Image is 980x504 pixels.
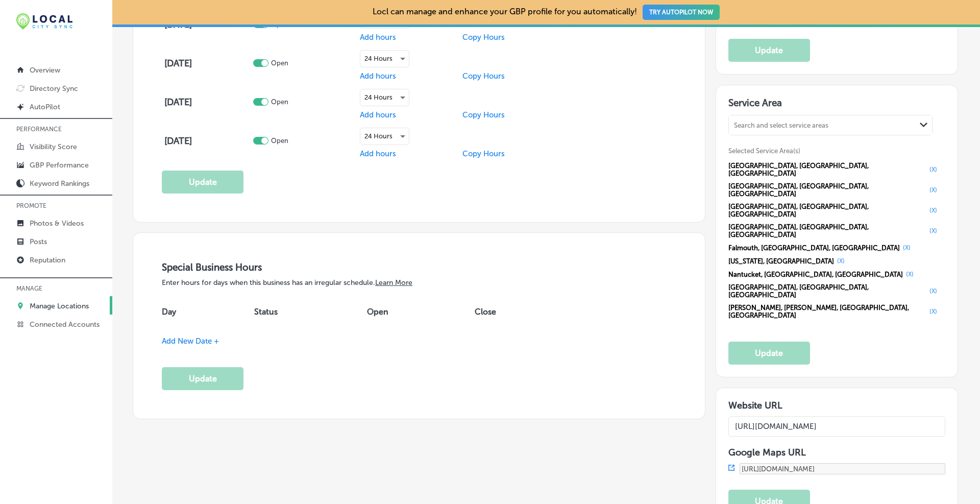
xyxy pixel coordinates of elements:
[834,257,848,265] button: (X)
[900,244,914,252] button: (X)
[162,337,219,346] span: Add New Date +
[728,223,927,238] span: [GEOGRAPHIC_DATA], [GEOGRAPHIC_DATA], [GEOGRAPHIC_DATA]
[926,287,940,295] button: (X)
[30,103,60,111] p: AutoPilot
[728,257,834,265] span: [US_STATE], [GEOGRAPHIC_DATA]
[16,13,72,30] img: 12321ecb-abad-46dd-be7f-2600e8d3409flocal-city-sync-logo-rectangle.png
[462,71,505,81] span: Copy Hours
[30,256,65,265] p: Reputation
[360,110,396,119] span: Add hours
[728,342,810,365] button: Update
[728,39,810,62] button: Update
[360,33,396,42] span: Add hours
[30,219,84,228] p: Photos & Videos
[360,128,409,145] div: 24 Hours
[162,297,254,326] th: Day
[30,302,89,310] p: Manage Locations
[271,59,288,67] p: Open
[462,149,505,158] span: Copy Hours
[164,97,251,108] h4: [DATE]
[30,84,78,93] p: Directory Sync
[164,58,251,69] h4: [DATE]
[164,135,251,147] h4: [DATE]
[367,297,475,326] th: Open
[30,320,100,329] p: Connected Accounts
[643,5,720,20] button: TRY AUTOPILOT NOW
[360,149,396,158] span: Add hours
[728,416,946,437] input: Add Location Website
[162,278,676,287] p: Enter hours for days when this business has an irregular schedule.
[475,297,548,326] th: Close
[30,142,77,151] p: Visibility Score
[728,203,927,218] span: [GEOGRAPHIC_DATA], [GEOGRAPHIC_DATA], [GEOGRAPHIC_DATA]
[271,98,288,106] p: Open
[926,186,940,194] button: (X)
[728,271,903,278] span: Nantucket, [GEOGRAPHIC_DATA], [GEOGRAPHIC_DATA]
[162,171,243,194] button: Update
[462,110,505,119] span: Copy Hours
[162,261,676,273] h3: Special Business Hours
[728,283,927,299] span: [GEOGRAPHIC_DATA], [GEOGRAPHIC_DATA], [GEOGRAPHIC_DATA]
[734,122,828,129] div: Search and select service areas
[728,162,927,177] span: [GEOGRAPHIC_DATA], [GEOGRAPHIC_DATA], [GEOGRAPHIC_DATA]
[728,400,946,411] h3: Website URL
[926,227,940,235] button: (X)
[30,161,89,170] p: GBP Performance
[254,297,366,326] th: Status
[30,237,47,246] p: Posts
[162,367,243,390] button: Update
[375,278,412,287] a: Learn More
[728,182,927,198] span: [GEOGRAPHIC_DATA], [GEOGRAPHIC_DATA], [GEOGRAPHIC_DATA]
[360,71,396,81] span: Add hours
[728,244,900,252] span: Falmouth, [GEOGRAPHIC_DATA], [GEOGRAPHIC_DATA]
[30,66,60,75] p: Overview
[903,270,917,278] button: (X)
[360,89,409,106] div: 24 Hours
[462,33,505,42] span: Copy Hours
[360,51,409,67] div: 24 Hours
[271,137,288,145] p: Open
[728,147,800,155] span: Selected Service Area(s)
[728,447,946,458] h3: Google Maps URL
[926,307,940,316] button: (X)
[926,165,940,174] button: (X)
[30,179,89,188] p: Keyword Rankings
[728,97,946,112] h3: Service Area
[728,304,927,319] span: [PERSON_NAME], [PERSON_NAME], [GEOGRAPHIC_DATA], [GEOGRAPHIC_DATA]
[926,206,940,214] button: (X)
